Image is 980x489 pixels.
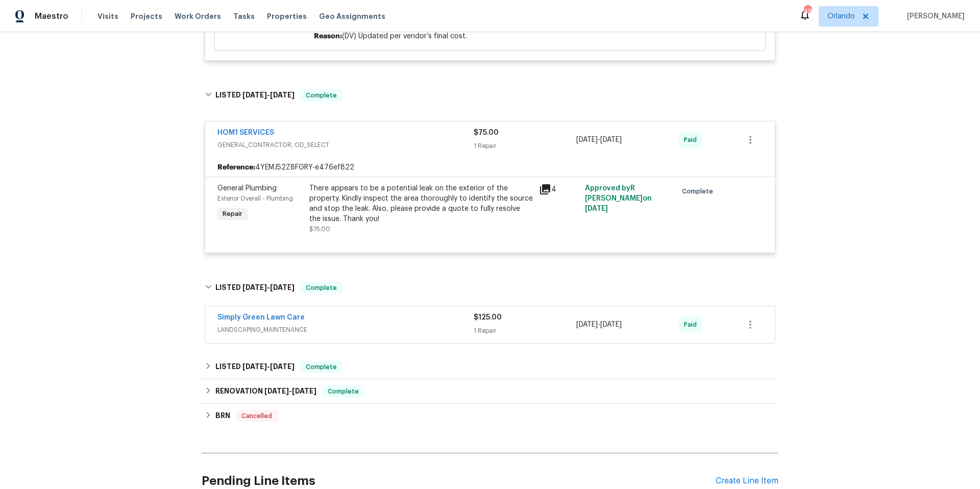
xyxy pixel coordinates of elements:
div: BRN Cancelled [202,404,778,428]
span: [DATE] [600,321,622,328]
b: Reference: [217,162,255,173]
span: [DATE] [242,363,267,370]
span: (DV) Updated per vendor’s final cost. [342,33,467,40]
span: Complete [682,186,717,197]
div: 4YEMJ52Z8FGRY-e476ef822 [205,158,775,177]
span: Complete [302,283,341,293]
span: Complete [324,386,363,397]
div: 49 [804,6,811,16]
span: Orlando [827,11,855,21]
span: Repair [218,209,247,219]
span: Tasks [233,13,255,20]
span: [DATE] [264,387,289,395]
span: [DATE] [270,91,295,99]
span: $125.00 [474,314,502,321]
span: [DATE] [270,363,295,370]
span: Maestro [35,11,68,21]
span: Properties [267,11,307,21]
div: LISTED [DATE]-[DATE]Complete [202,79,778,112]
span: [DATE] [600,136,622,143]
div: There appears to be a potential leak on the exterior of the property. Kindly inspect the area tho... [309,183,533,224]
span: [DATE] [270,284,295,291]
span: [DATE] [585,205,608,212]
span: [DATE] [292,387,316,395]
span: General Plumbing [217,185,277,192]
span: GENERAL_CONTRACTOR, OD_SELECT [217,140,474,150]
span: - [576,135,622,145]
span: Complete [302,362,341,372]
span: - [242,363,295,370]
span: [DATE] [242,91,267,99]
span: Paid [684,135,701,145]
span: Work Orders [175,11,221,21]
div: LISTED [DATE]-[DATE]Complete [202,272,778,304]
span: Visits [97,11,118,21]
span: Paid [684,320,701,330]
h6: RENOVATION [215,385,316,398]
div: 1 Repair [474,326,576,336]
a: Simply Green Lawn Care [217,314,305,321]
div: RENOVATION [DATE]-[DATE]Complete [202,379,778,404]
h6: LISTED [215,361,295,373]
div: 1 Repair [474,141,576,151]
span: [DATE] [576,136,598,143]
h6: LISTED [215,89,295,102]
a: HOM1 SERVICES [217,129,274,136]
span: $75.00 [474,129,499,136]
span: [PERSON_NAME] [903,11,965,21]
span: Complete [302,90,341,101]
span: - [242,91,295,99]
div: Create Line Item [716,476,778,486]
h6: BRN [215,410,230,422]
span: - [576,320,622,330]
span: - [264,387,316,395]
span: [DATE] [242,284,267,291]
span: Cancelled [237,411,276,421]
span: - [242,284,295,291]
span: LANDSCAPING_MAINTENANCE [217,325,474,335]
span: Projects [131,11,162,21]
div: LISTED [DATE]-[DATE]Complete [202,355,778,379]
span: Exterior Overall - Plumbing [217,195,293,202]
span: [DATE] [576,321,598,328]
span: Reason: [314,33,342,40]
span: Geo Assignments [319,11,385,21]
span: $75.00 [309,226,330,232]
div: 4 [539,183,579,195]
span: Approved by R [PERSON_NAME] on [585,185,652,212]
h6: LISTED [215,282,295,294]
